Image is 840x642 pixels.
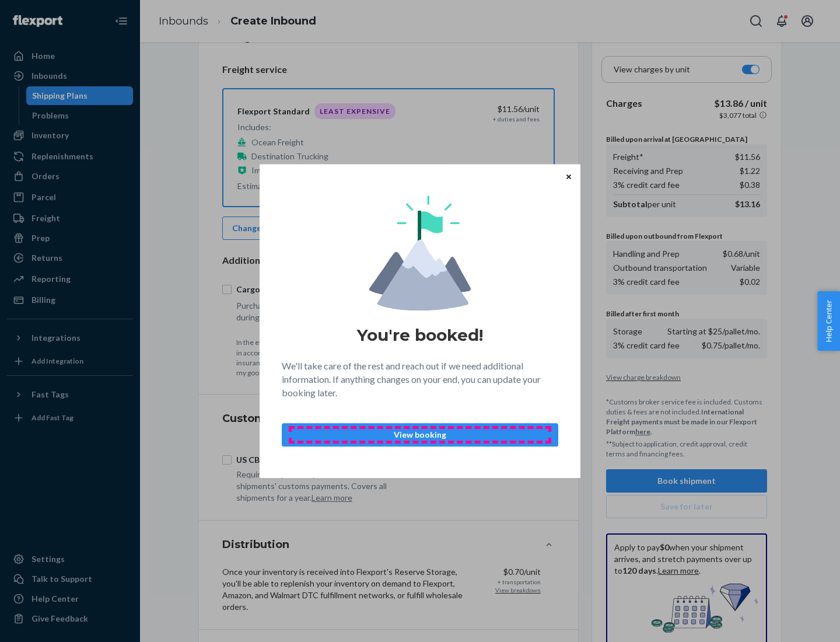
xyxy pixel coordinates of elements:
p: View booking [292,429,548,441]
h1: You're booked! [357,325,483,346]
img: svg+xml,%3Csvg%20viewBox%3D%220%200%20174%20197%22%20fill%3D%22none%22%20xmlns%3D%22http%3A%2F%2F... [369,196,471,310]
button: View booking [282,423,558,446]
button: Close [563,170,575,183]
p: We'll take care of the rest and reach out if we need additional information. If anything changes ... [282,360,558,400]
